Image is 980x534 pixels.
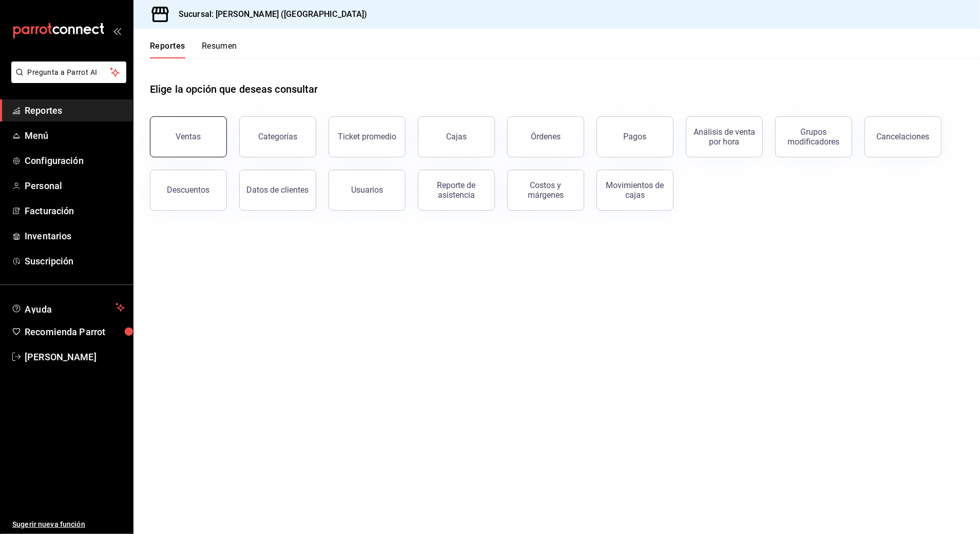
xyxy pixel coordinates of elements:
[167,185,210,195] div: Descuentos
[25,350,125,364] span: [PERSON_NAME]
[446,131,467,143] div: Cajas
[150,81,318,97] h1: Elige la opción que deseas consultar
[693,127,756,147] div: Análisis de venta por hora
[25,204,125,218] span: Facturación
[597,116,674,157] button: Pagos
[507,116,584,157] button: Órdenes
[25,179,125,193] span: Personal
[12,519,125,530] span: Sugerir nueva función
[864,116,941,157] button: Cancelaciones
[25,229,125,243] span: Inventarios
[176,132,201,141] div: Ventas
[28,67,110,78] span: Pregunta a Parrot AI
[25,301,111,314] span: Ayuda
[425,180,488,200] div: Reporte de asistencia
[150,170,227,211] button: Descuentos
[603,180,667,200] div: Movimientos de cajas
[329,116,406,157] button: Ticket promedio
[338,132,396,141] div: Ticket promedio
[877,132,930,141] div: Cancelaciones
[418,170,495,211] button: Reporte de asistencia
[113,27,121,35] button: open_drawer_menu
[597,170,674,211] button: Movimientos de cajas
[775,116,852,157] button: Grupos modificadores
[239,170,316,211] button: Datos de clientes
[514,180,578,200] div: Costos y márgenes
[624,132,647,141] div: Pagos
[25,104,125,117] span: Reportes
[351,185,383,195] div: Usuarios
[25,154,125,168] span: Configuración
[531,132,561,141] div: Órdenes
[25,129,125,142] span: Menú
[170,8,368,20] h3: Sucursal: [PERSON_NAME] ([GEOGRAPHIC_DATA])
[686,116,763,157] button: Análisis de venta por hora
[150,116,227,157] button: Ventas
[150,41,185,58] button: Reportes
[507,170,584,211] button: Costos y márgenes
[247,185,309,195] div: Datos de clientes
[7,74,126,85] a: Pregunta a Parrot AI
[329,170,406,211] button: Usuarios
[25,325,125,339] span: Recomienda Parrot
[258,132,297,141] div: Categorías
[782,127,846,147] div: Grupos modificadores
[418,116,495,157] a: Cajas
[25,254,125,268] span: Suscripción
[11,61,126,83] button: Pregunta a Parrot AI
[202,41,237,58] button: Resumen
[239,116,316,157] button: Categorías
[150,41,237,58] div: navigation tabs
